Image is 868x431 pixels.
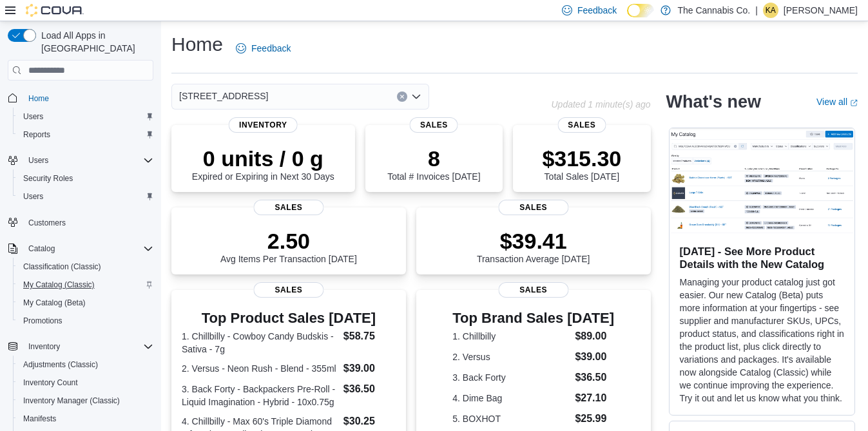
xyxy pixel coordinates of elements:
p: $315.30 [542,146,621,171]
dt: 3. Back Forty - Backpackers Pre-Roll - Liquid Imagination - Hybrid - 10x0.75g [182,383,338,408]
span: Feedback [251,42,291,55]
div: Kathryn Aubert [763,3,778,18]
p: Managing your product catalog just got easier. Our new Catalog (Beta) puts more information at yo... [680,276,844,405]
button: Promotions [13,312,159,330]
span: Adjustments (Classic) [18,357,153,372]
p: $39.41 [477,228,590,254]
button: Clear input [397,91,407,102]
dt: 3. Back Forty [452,371,570,384]
a: View allExternal link [816,97,858,107]
span: Reports [18,127,153,142]
span: Classification (Classic) [18,259,153,274]
a: Feedback [231,35,296,61]
span: Inventory [28,341,60,352]
span: My Catalog (Classic) [23,280,95,290]
span: My Catalog (Classic) [18,277,153,292]
p: | [755,3,758,18]
span: Users [18,109,153,124]
span: Users [23,111,43,122]
a: My Catalog (Classic) [18,277,100,292]
img: Cova [26,4,84,17]
span: Adjustments (Classic) [23,359,98,370]
span: Inventory Manager (Classic) [18,393,153,408]
p: 0 units / 0 g [192,146,334,171]
a: My Catalog (Beta) [18,295,91,311]
button: My Catalog (Classic) [13,276,159,294]
h3: Top Product Sales [DATE] [182,311,396,326]
span: Home [28,93,49,104]
dt: 5. BOXHOT [452,412,570,425]
dd: $39.00 [343,361,396,376]
span: Promotions [18,313,153,329]
div: Total # Invoices [DATE] [387,146,480,182]
span: Users [28,155,48,166]
h3: Top Brand Sales [DATE] [452,311,614,326]
span: Security Roles [18,171,153,186]
dt: 2. Versus [452,350,570,363]
span: Inventory Count [18,375,153,390]
h2: What's new [666,91,761,112]
span: Feedback [577,4,617,17]
a: Users [18,189,48,204]
dd: $25.99 [575,411,614,426]
dt: 1. Chillbilly [452,330,570,343]
a: Users [18,109,48,124]
a: Reports [18,127,55,142]
button: Inventory Manager (Classic) [13,392,159,410]
p: 2.50 [220,228,357,254]
dd: $30.25 [343,414,396,429]
span: Inventory Manager (Classic) [23,396,120,406]
span: Users [23,191,43,202]
a: Promotions [18,313,68,329]
p: The Cannabis Co. [677,3,750,18]
span: Manifests [18,411,153,426]
button: My Catalog (Beta) [13,294,159,312]
button: Adjustments (Classic) [13,356,159,374]
span: Sales [253,282,323,298]
dd: $89.00 [575,329,614,344]
a: Security Roles [18,171,78,186]
span: Catalog [23,241,153,256]
button: Home [3,88,159,107]
button: Inventory [23,339,65,354]
span: Sales [498,200,568,215]
p: [PERSON_NAME] [784,3,858,18]
div: Transaction Average [DATE] [477,228,590,264]
button: Inventory [3,338,159,356]
p: Updated 1 minute(s) ago [551,99,650,110]
a: Inventory Count [18,375,83,390]
span: Users [18,189,153,204]
span: Catalog [28,244,55,254]
button: Classification (Classic) [13,258,159,276]
dd: $36.50 [575,370,614,385]
button: Users [23,153,53,168]
a: Customers [23,215,71,231]
span: Users [23,153,153,168]
input: Dark Mode [627,4,654,17]
a: Home [23,91,54,106]
span: [STREET_ADDRESS] [179,88,268,104]
a: Manifests [18,411,61,426]
button: Catalog [23,241,60,256]
span: Sales [557,117,606,133]
span: Sales [253,200,323,215]
a: Adjustments (Classic) [18,357,103,372]
span: Dark Mode [627,17,628,18]
span: Sales [410,117,458,133]
button: Manifests [13,410,159,428]
span: My Catalog (Beta) [23,298,86,308]
button: Users [13,108,159,126]
span: Customers [23,215,153,231]
p: 8 [387,146,480,171]
a: Inventory Manager (Classic) [18,393,125,408]
span: My Catalog (Beta) [18,295,153,311]
span: Load All Apps in [GEOGRAPHIC_DATA] [36,29,153,55]
dt: 1. Chillbilly - Cowboy Candy Budskis - Sativa - 7g [182,330,338,356]
span: Sales [498,282,568,298]
button: Users [3,151,159,169]
span: KA [766,3,776,18]
span: Reports [23,129,50,140]
span: Classification (Classic) [23,262,101,272]
button: Open list of options [411,91,421,102]
button: Customers [3,213,159,232]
